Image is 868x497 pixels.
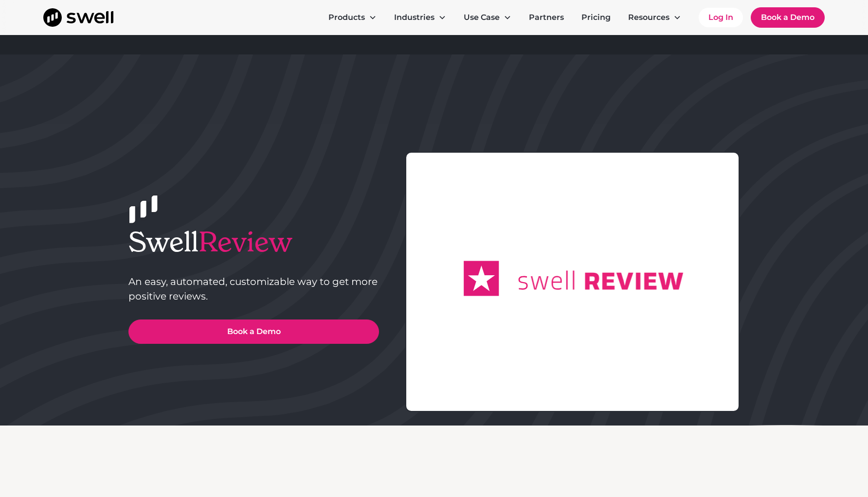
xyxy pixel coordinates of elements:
[751,7,825,28] a: Book a Demo
[574,8,618,27] a: Pricing
[519,271,575,290] g: swell
[128,226,379,258] h1: Swell
[620,8,689,27] div: Resources
[585,273,684,290] g: REVIEW
[386,8,454,27] div: Industries
[321,8,384,27] div: Products
[128,319,379,344] a: Book a Demo
[456,8,519,27] div: Use Case
[394,12,434,23] div: Industries
[628,12,669,23] div: Resources
[464,12,500,23] div: Use Case
[699,8,743,27] a: Log In
[43,8,113,27] a: home
[128,274,379,303] p: An easy, automated, customizable way to get more positive reviews.
[521,8,572,27] a: Partners
[328,12,365,23] div: Products
[199,225,292,259] span: Review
